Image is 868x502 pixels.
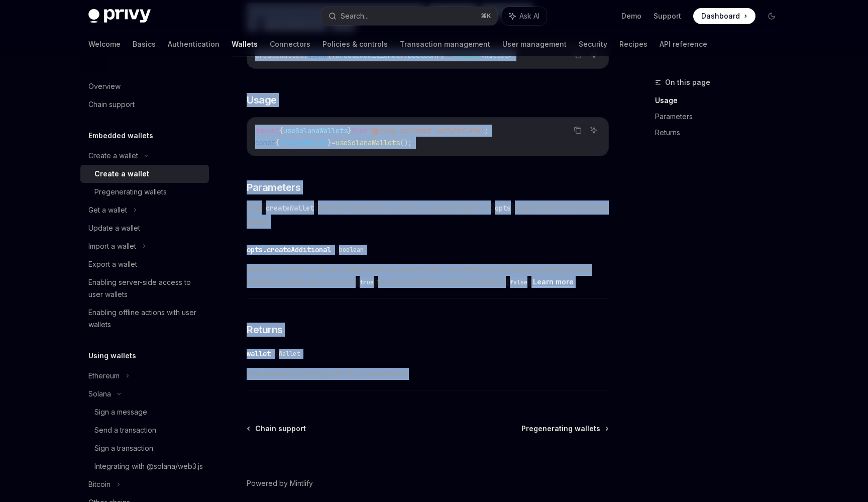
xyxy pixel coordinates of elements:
a: Update a wallet [80,219,209,237]
div: Search... [341,10,369,22]
a: Authentication [168,32,220,56]
a: Policies & controls [322,32,388,56]
a: Create a wallet [80,165,209,183]
a: Transaction management [400,32,490,56]
code: opts [491,203,515,214]
span: = [332,138,336,147]
a: API reference [660,32,707,56]
a: Learn more [533,277,574,286]
a: Pregenerating wallets [80,183,209,201]
a: Sign a transaction [80,439,209,457]
a: Enabling offline actions with user wallets [80,304,209,334]
div: Enabling server-side access to user wallets [88,276,203,300]
div: Ethereum [88,370,120,382]
span: { [275,138,279,147]
div: Create a wallet [94,168,149,180]
button: Ask AI [502,7,547,25]
div: Export a wallet [88,258,137,270]
div: Pregenerating wallets [94,186,167,198]
div: opts.createAdditional [247,245,331,255]
h5: Using wallets [88,350,136,362]
span: } [328,138,332,147]
a: Dashboard [693,8,755,24]
button: Toggle dark mode [764,8,780,24]
span: Ask AI [519,11,539,21]
div: Sign a transaction [94,442,153,454]
a: Parameters [655,109,788,125]
div: Update a wallet [88,222,140,234]
span: Parameters [247,180,300,194]
a: Integrating with @solana/web3.js [80,457,209,475]
a: Basics [133,32,156,56]
a: User management [502,32,567,56]
span: Wallet [279,350,300,358]
a: Returns [655,125,788,141]
span: The method optionally accepts as a parameter an object with the following fields: [247,200,609,229]
span: boolean [339,246,364,254]
button: Ask AI [587,124,600,137]
code: false [506,277,531,287]
div: Import a wallet [88,240,136,252]
div: Solana [88,388,111,400]
a: Wallets [232,32,258,56]
a: Demo [621,11,641,21]
span: Whether or not to create an additional Solana wallet for the user if they already have an existin... [247,264,609,288]
span: Pregenerating wallets [521,424,600,434]
img: dark logo [88,9,151,23]
a: Pregenerating wallets [521,424,608,434]
span: '@privy-io/react-auth/solana' [368,126,484,135]
a: Overview [80,77,209,95]
a: Usage [655,92,788,109]
div: Chain support [88,98,135,111]
a: Welcome [88,32,121,56]
a: Support [654,11,681,21]
span: const [255,138,275,147]
span: Usage [247,93,277,107]
a: Export a wallet [80,255,209,273]
code: true [356,277,378,287]
div: Sign a message [94,406,147,418]
a: Chain support [80,95,209,114]
span: Chain support [255,424,306,434]
span: ⌘ K [481,12,491,20]
span: useSolanaWallets [283,126,348,135]
div: Get a wallet [88,204,127,216]
div: wallet [247,349,271,359]
a: Chain support [248,424,306,434]
span: Returns [247,323,283,337]
span: Dashboard [701,11,740,21]
div: Overview [88,80,121,92]
span: { [279,126,283,135]
span: createWallet [279,138,328,147]
span: import [255,126,279,135]
a: Enabling server-side access to user wallets [80,273,209,304]
div: Send a transaction [94,424,156,436]
button: Copy the contents from the code block [571,124,584,137]
a: Powered by Mintlify [247,478,313,488]
h5: Embedded wallets [88,130,153,142]
a: Connectors [270,32,310,56]
div: Bitcoin [88,478,111,490]
button: Search...⌘K [321,7,497,25]
code: createWallet [262,203,318,214]
span: } [348,126,352,135]
a: Recipes [619,32,647,56]
span: ; [484,126,488,135]
a: Security [579,32,607,56]
a: Sign a message [80,403,209,421]
a: Send a transaction [80,421,209,439]
div: Enabling offline actions with user wallets [88,307,203,331]
span: from [352,126,368,135]
span: useSolanaWallets [336,138,400,147]
div: Create a wallet [88,150,138,162]
div: Integrating with @solana/web3.js [94,460,203,472]
span: On this page [665,76,710,88]
span: The linked account object for the created wallet. [247,368,609,380]
span: (); [400,138,412,147]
